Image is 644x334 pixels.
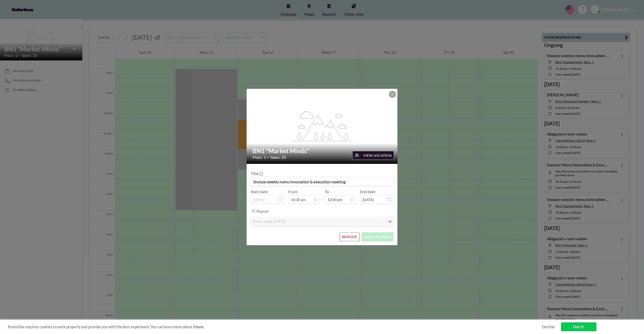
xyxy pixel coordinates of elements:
button: REMOVE [340,232,360,241]
a: Got it! [561,322,596,331]
span: Roomzilla requires cookies to work properly and provide you with the best experience. You can lea... [8,324,542,329]
g: flex-grow: 1.2; [292,111,352,141]
label: From [288,189,298,194]
input: Search for option [287,218,385,225]
div: Search for option [251,217,393,226]
span: Seats: 20 [270,155,286,160]
label: Start date [251,189,268,194]
label: End date [360,189,375,194]
label: Title [251,171,262,176]
button: VIEW LOCATION [352,151,394,160]
span: • [267,155,269,159]
label: To [325,189,329,194]
a: here. [196,324,204,329]
span: - [321,191,323,202]
span: Floor: 1 [253,155,266,160]
label: Repeat [256,209,269,214]
span: every week [DATE] [252,218,287,225]
h2: BN1 "Market Minds" [253,147,392,155]
button: SAVE CHANGES [362,232,393,241]
input: (No title) [251,177,393,186]
a: Decline [542,324,555,329]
